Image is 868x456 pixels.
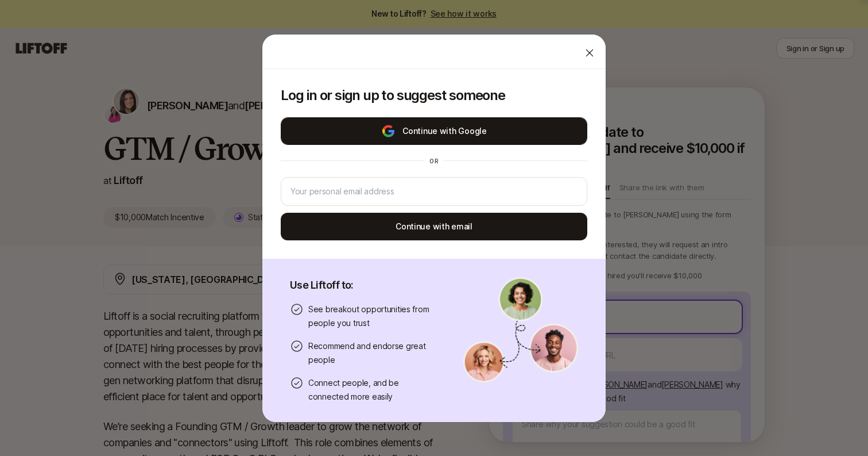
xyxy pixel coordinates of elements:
p: See breakout opportunities from people you trust [308,302,436,330]
button: Continue with email [281,213,587,240]
p: Connect people, and be connected more easily [308,376,436,404]
p: Log in or sign up to suggest someone [281,87,587,104]
button: Continue with Google [281,117,587,145]
p: Recommend and endorse great people [308,339,436,367]
img: google-logo [381,124,396,138]
p: Use Liftoff to: [290,277,436,293]
img: signup-banner [463,277,578,383]
div: or [425,156,443,166]
input: Your personal email address [290,185,578,198]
